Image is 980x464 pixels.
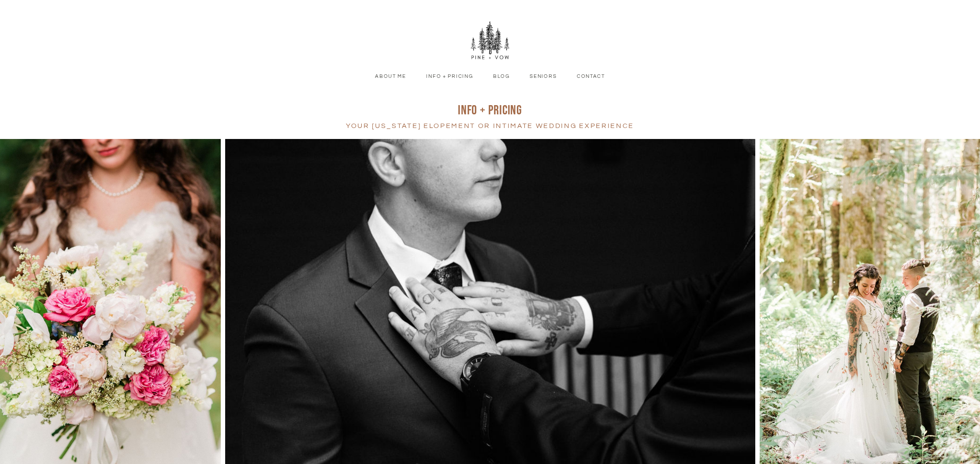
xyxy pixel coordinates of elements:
a: Seniors [522,73,565,80]
span: INFO + pRICING [458,102,523,118]
img: Pine + Vow [470,21,510,61]
a: Blog [485,73,517,80]
a: Info + Pricing [419,73,481,80]
h4: your [US_STATE] Elopement or intimate wedding experience [232,120,748,132]
a: About Me [367,73,414,80]
a: Contact [569,73,613,80]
